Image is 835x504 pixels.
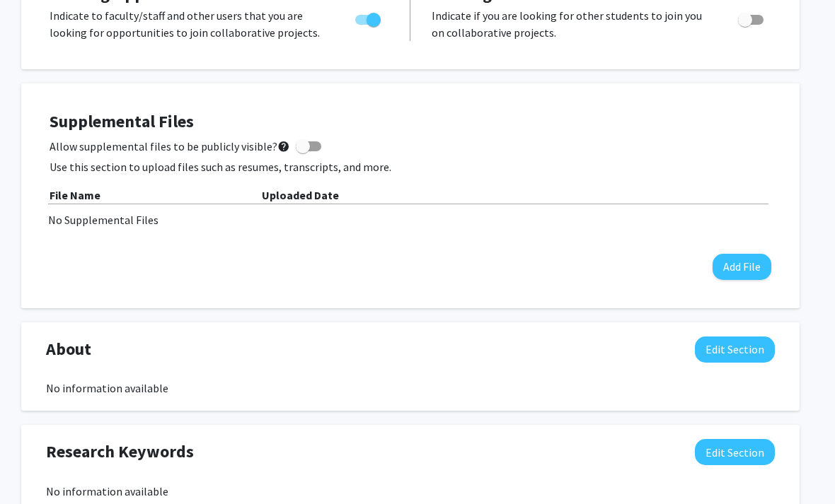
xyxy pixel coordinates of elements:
[695,439,775,465] button: Edit Research Keywords
[695,336,775,363] button: Edit About
[46,483,775,500] div: No information available
[277,138,290,155] mat-icon: help
[50,112,771,132] h4: Supplemental Files
[262,188,339,202] b: Uploaded Date
[46,380,775,397] div: No information available
[50,138,290,155] span: Allow supplemental files to be publicly visible?
[46,439,194,464] span: Research Keywords
[350,7,388,28] div: Toggle
[50,188,100,202] b: File Name
[46,336,91,362] span: About
[50,158,771,175] p: Use this section to upload files such as resumes, transcripts, and more.
[48,211,773,228] div: No Supplemental Files
[732,7,771,28] div: Toggle
[11,440,60,493] iframe: Chat
[50,7,328,41] p: Indicate to faculty/staff and other users that you are looking for opportunities to join collabor...
[432,7,711,41] p: Indicate if you are looking for other students to join you on collaborative projects.
[713,254,771,280] button: Add File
